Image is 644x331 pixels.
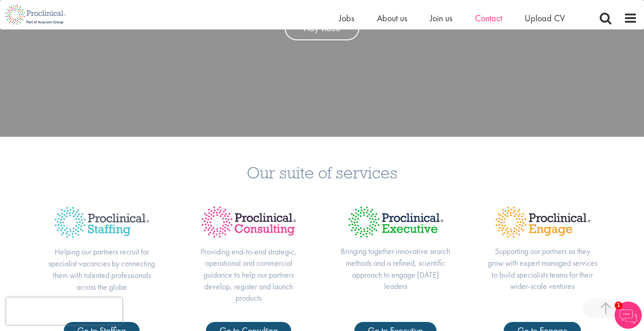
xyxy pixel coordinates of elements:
[340,199,451,245] img: Proclinical Title
[47,199,157,246] img: Proclinical Title
[6,297,122,325] iframe: reCAPTCHA
[377,12,407,24] a: About us
[525,12,565,24] a: Upload CV
[193,199,304,245] img: Proclinical Title
[340,245,451,292] p: Bringing together innovative search methods and a refined, scientific approach to engage [DATE] l...
[615,302,622,309] span: 1
[615,302,642,329] img: Chatbot
[487,245,598,292] p: Supporting our partners as they grow with expert managed services to build specialists teams for ...
[487,199,598,245] img: Proclinical Title
[339,12,354,24] a: Jobs
[7,164,637,181] h3: Our suite of services
[47,246,157,293] p: Helping our partners recruit for specialist vacancies by connecting them with talented profession...
[193,246,304,304] p: Providing end-to-end strategic, operational and commercial guidance to help our partners develop,...
[475,12,502,24] a: Contact
[430,12,452,24] a: Join us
